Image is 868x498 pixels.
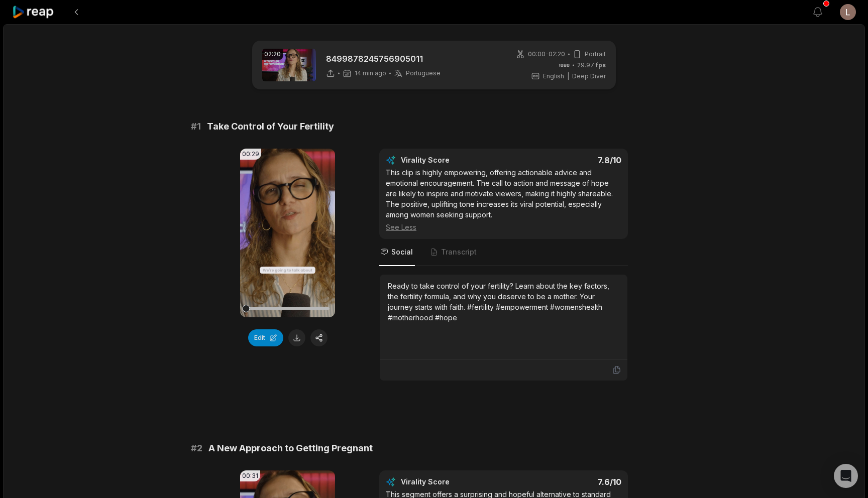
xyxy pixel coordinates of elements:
span: Take Control of Your Fertility [207,119,334,134]
button: Edit [248,329,283,346]
div: Virality Score [401,155,509,165]
span: Portrait [585,50,606,59]
div: Ready to take control of your fertility? Learn about the key factors, the fertility formula, and ... [388,281,619,323]
span: English [543,72,564,81]
div: 7.8 /10 [514,155,622,165]
div: 7.6 /10 [514,477,622,487]
div: This clip is highly empowering, offering actionable advice and emotional encouragement. The call ... [386,167,621,232]
span: fps [596,61,606,69]
video: Your browser does not support mp4 format. [240,149,335,317]
span: # 1 [191,119,201,134]
div: Virality Score [401,477,509,487]
span: Transcript [441,247,477,257]
span: Deep Diver [572,72,606,81]
div: See Less [386,222,621,232]
div: 02:20 [262,49,283,60]
span: # 2 [191,441,202,455]
p: 8499878245756905011 [326,53,441,65]
span: Portuguese [406,69,441,77]
nav: Tabs [379,239,628,266]
span: 29.97 [577,61,606,70]
span: 00:00 - 02:20 [528,50,565,59]
span: A New Approach to Getting Pregnant [208,441,373,455]
span: | [567,72,569,81]
span: Social [391,247,413,257]
div: Open Intercom Messenger [834,464,858,488]
span: 14 min ago [355,69,386,77]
